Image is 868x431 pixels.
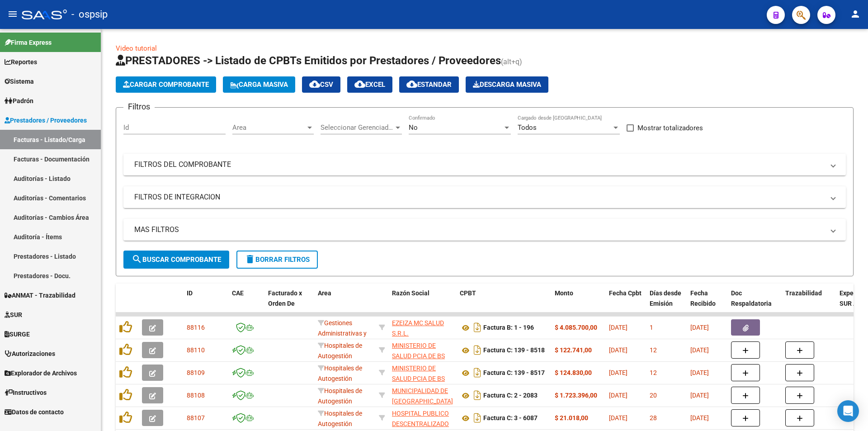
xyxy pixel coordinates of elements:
[472,388,483,403] i: Descargar documento
[650,346,657,354] span: 12
[785,289,822,297] span: Trazabilidad
[5,38,52,47] span: Firma Express
[392,387,453,405] span: MUNICIPALIDAD DE [GEOGRAPHIC_DATA]
[264,284,314,323] datatable-header-cell: Facturado x Orden De
[690,324,709,331] span: [DATE]
[472,343,483,357] i: Descargar documento
[318,319,367,347] span: Gestiones Administrativas y Otros
[318,410,362,427] span: Hospitales de Autogestión
[187,346,205,354] span: 88110
[187,369,205,376] span: 88109
[605,284,646,323] datatable-header-cell: Fecha Cpbt
[123,186,846,208] mat-expansion-panel-header: FILTROS DE INTEGRACION
[456,284,551,323] datatable-header-cell: CPBT
[5,388,47,398] span: Instructivos
[5,115,87,125] span: Prestadores / Proveedores
[551,284,605,323] datatable-header-cell: Monto
[232,289,244,297] span: CAE
[483,347,545,354] strong: Factura C: 139 - 8518
[134,192,824,202] mat-panel-title: FILTROS DE INTEGRACION
[609,346,627,354] span: [DATE]
[650,414,657,422] span: 28
[483,369,545,377] strong: Factura C: 139 - 8517
[123,251,229,269] button: Buscar Comprobante
[466,76,548,93] button: Descarga Masiva
[392,318,453,337] div: 30718225619
[406,79,417,90] mat-icon: cloud_download
[392,289,429,297] span: Razón Social
[690,369,709,376] span: [DATE]
[646,284,687,323] datatable-header-cell: Días desde Emisión
[5,290,75,300] span: ANMAT - Trazabilidad
[5,76,34,86] span: Sistema
[268,289,302,307] span: Facturado x Orden De
[406,81,452,89] span: Estandar
[187,392,205,399] span: 88108
[609,414,627,422] span: [DATE]
[690,392,709,399] span: [DATE]
[392,363,453,382] div: 30626983398
[354,79,365,90] mat-icon: cloud_download
[837,400,859,422] div: Open Intercom Messenger
[123,154,846,175] mat-expansion-panel-header: FILTROS DEL COMPROBANTE
[727,284,782,323] datatable-header-cell: Doc Respaldatoria
[183,284,228,323] datatable-header-cell: ID
[5,310,22,320] span: SUR
[71,5,108,24] span: - ospsip
[116,76,216,93] button: Cargar Comprobante
[392,365,445,393] span: MINISTERIO DE SALUD PCIA DE BS AS
[321,123,394,132] span: Seleccionar Gerenciador
[116,44,157,52] a: Video tutorial
[399,76,459,93] button: Estandar
[132,256,221,264] span: Buscar Comprobante
[232,123,306,132] span: Area
[5,96,33,106] span: Padrón
[314,284,375,323] datatable-header-cell: Area
[690,346,709,354] span: [DATE]
[223,76,295,93] button: Carga Masiva
[609,289,642,297] span: Fecha Cpbt
[555,392,597,399] strong: $ 1.723.396,00
[187,289,193,297] span: ID
[318,289,331,297] span: Area
[123,81,209,89] span: Cargar Comprobante
[318,387,362,405] span: Hospitales de Autogestión
[116,54,501,67] span: PRESTADORES -> Listado de CPBTs Emitidos por Prestadores / Proveedores
[5,368,77,378] span: Explorador de Archivos
[5,349,55,359] span: Autorizaciones
[318,365,362,382] span: Hospitales de Autogestión
[245,254,255,265] mat-icon: delete
[782,284,836,323] datatable-header-cell: Trazabilidad
[392,342,445,370] span: MINISTERIO DE SALUD PCIA DE BS AS
[392,319,444,337] span: EZEIZA MC SALUD S.R.L.
[609,369,627,376] span: [DATE]
[650,392,657,399] span: 20
[347,76,392,93] button: EXCEL
[392,408,453,427] div: 30709490571
[5,57,37,67] span: Reportes
[555,289,573,297] span: Monto
[483,392,538,399] strong: Factura C: 2 - 2083
[690,414,709,422] span: [DATE]
[409,123,418,132] span: No
[650,289,681,307] span: Días desde Emisión
[483,324,534,332] strong: Factura B: 1 - 196
[187,324,205,331] span: 88116
[850,9,861,19] mat-icon: person
[132,254,142,265] mat-icon: search
[134,160,824,170] mat-panel-title: FILTROS DEL COMPROBANTE
[637,123,703,133] span: Mostrar totalizadores
[236,251,318,269] button: Borrar Filtros
[187,414,205,422] span: 88107
[318,342,362,360] span: Hospitales de Autogestión
[690,289,716,307] span: Fecha Recibido
[518,123,537,132] span: Todos
[245,256,310,264] span: Borrar Filtros
[302,76,340,93] button: CSV
[392,341,453,360] div: 30626983398
[354,81,385,89] span: EXCEL
[650,369,657,376] span: 12
[460,289,476,297] span: CPBT
[555,369,592,376] strong: $ 124.830,00
[555,414,588,422] strong: $ 21.018,00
